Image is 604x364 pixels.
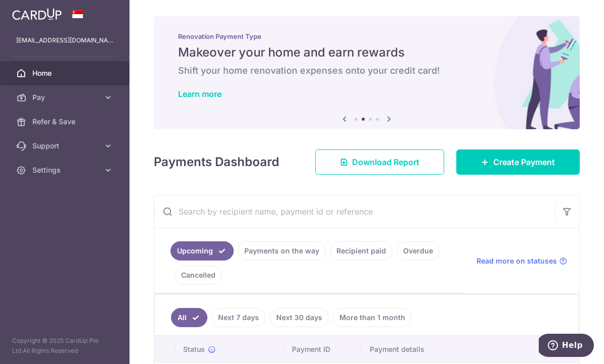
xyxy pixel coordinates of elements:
img: Renovation banner [154,16,580,129]
a: Next 7 days [211,308,266,327]
span: Refer & Save [32,117,99,127]
span: Download Report [352,156,419,168]
th: Payment details [362,336,587,362]
h4: Payments Dashboard [154,153,279,171]
a: More than 1 month [333,308,412,327]
h5: Makeover your home and earn rewards [178,44,555,61]
p: Renovation Payment Type [178,32,555,40]
a: Payments on the way [238,241,326,261]
a: All [171,308,207,327]
a: Upcoming [170,241,234,261]
span: Pay [32,92,99,102]
a: Overdue [397,241,440,261]
h6: Shift your home renovation expenses onto your credit card! [178,65,555,77]
span: Status [183,344,205,354]
span: Create Payment [493,156,555,168]
span: Settings [32,165,99,175]
a: Download Report [315,149,444,175]
iframe: Opens a widget where you can find more information [539,334,594,359]
img: CardUp [12,8,62,20]
a: Learn more [178,89,222,99]
span: Home [32,68,99,78]
th: Payment ID [284,336,362,362]
a: Recipient paid [330,241,393,261]
span: Read more on statuses [477,256,557,266]
input: Search by recipient name, payment id or reference [154,195,555,228]
p: [EMAIL_ADDRESS][DOMAIN_NAME] [16,35,113,45]
a: Cancelled [175,266,222,285]
a: Read more on statuses [477,256,567,266]
a: Next 30 days [270,308,329,327]
span: Support [32,141,99,151]
a: Create Payment [456,149,580,175]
